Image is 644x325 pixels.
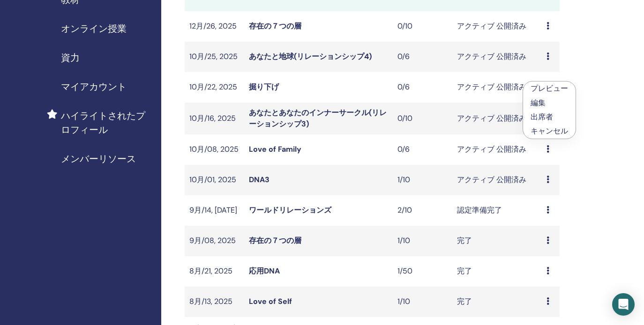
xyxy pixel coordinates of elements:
[249,52,372,61] a: あなたと地球(リレーションシップ4)
[61,152,136,166] span: メンバーリソース
[61,109,154,137] span: ハイライトされたプロフィール
[452,165,542,195] td: アクティブ 公開済み
[249,266,280,276] a: 応用DNA
[249,144,301,154] a: Love of Family
[185,195,244,226] td: 9月/14, [DATE]
[249,175,270,185] a: DNA3
[185,287,244,317] td: 8月/13, 2025
[393,256,452,287] td: 1/50
[531,126,568,137] p: キャンセル
[452,11,542,42] td: アクティブ 公開済み
[452,287,542,317] td: 完了
[185,72,244,103] td: 10月/22, 2025
[393,103,452,134] td: 0/10
[452,226,542,256] td: 完了
[531,83,568,93] a: プレビュー
[452,103,542,134] td: アクティブ 公開済み
[249,236,301,245] a: 存在の７つの層
[452,256,542,287] td: 完了
[249,82,279,92] a: 掘り下げ
[393,195,452,226] td: 2/10
[185,165,244,195] td: 10月/01, 2025
[61,22,127,36] span: オンライン授業
[531,112,553,122] a: 出席者
[393,11,452,42] td: 0/10
[393,134,452,165] td: 0/6
[249,21,301,31] a: 存在の７つの層
[393,72,452,103] td: 0/6
[531,98,546,108] a: 編集
[185,134,244,165] td: 10月/08, 2025
[393,165,452,195] td: 1/10
[249,205,331,215] a: ワールドリレーションズ
[452,42,542,72] td: アクティブ 公開済み
[185,11,244,42] td: 12月/26, 2025
[185,226,244,256] td: 9月/08, 2025
[249,108,387,129] a: あなたとあなたのインナーサークル(リレーションシップ3)
[185,42,244,72] td: 10月/25, 2025
[452,134,542,165] td: アクティブ 公開済み
[452,195,542,226] td: 認定準備完了
[185,103,244,134] td: 10月/16, 2025
[452,72,542,103] td: アクティブ 公開済み
[393,42,452,72] td: 0/6
[61,80,127,94] span: マイアカウント
[185,256,244,287] td: 8月/21, 2025
[61,51,80,65] span: 資力
[393,226,452,256] td: 1/10
[393,287,452,317] td: 1/10
[249,296,292,306] a: Love of Self
[612,293,635,316] div: Open Intercom Messenger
